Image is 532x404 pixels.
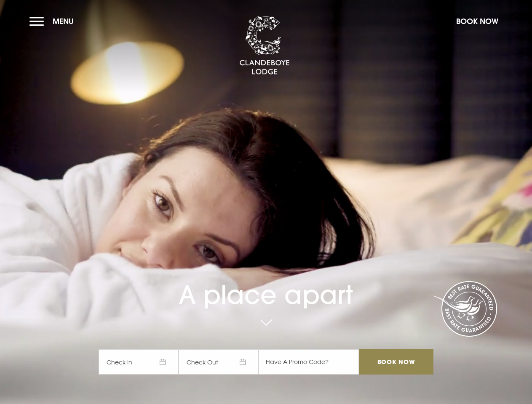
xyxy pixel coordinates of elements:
h1: A place apart [99,255,433,310]
button: Menu [29,12,78,30]
button: Book Now [452,12,503,30]
span: Menu [53,16,74,26]
span: Check In [99,349,179,375]
span: Check Out [179,349,259,375]
input: Book Now [359,349,433,375]
input: Have A Promo Code? [259,349,359,375]
img: Clandeboye Lodge [239,16,290,75]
